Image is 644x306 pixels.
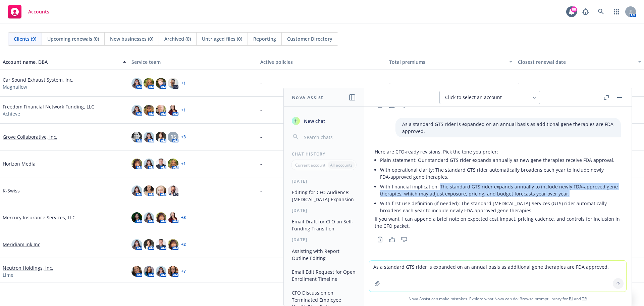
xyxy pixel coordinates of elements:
p: Current account [295,162,325,168]
a: + 1 [181,162,186,166]
img: photo [156,132,166,142]
div: Service team [131,58,255,65]
button: Active policies [258,54,386,70]
button: Thumbs down [399,235,410,244]
span: - [260,80,262,87]
span: - [260,268,262,275]
a: Horizon Media [3,160,36,167]
a: Accounts [5,2,52,21]
div: Chat History [284,151,364,157]
p: If you want, I can append a brief note on expected cost impact, pricing cadence, and controls for... [375,215,621,229]
p: Here are CFO-ready revisions. Pick the tone you prefer: [375,148,621,155]
a: + 2 [181,243,186,247]
span: New businesses (0) [110,35,153,42]
img: photo [131,212,142,223]
span: New chat [303,118,325,125]
img: photo [156,212,166,223]
img: photo [144,159,154,169]
a: Neutron Holdings, Inc. [3,264,53,271]
img: photo [131,105,142,116]
a: Freedom Financial Network Funding, LLC [3,103,94,110]
img: photo [131,266,142,277]
span: - [260,133,262,140]
li: Plain statement: Our standard GTS rider expands annually as new gene therapies receive FDA approval. [380,155,621,165]
span: Nova Assist can make mistakes. Explore what Nova can do: Browse prompt library for and [367,292,629,306]
div: Total premiums [389,58,505,65]
a: + 1 [181,81,186,85]
img: photo [131,78,142,89]
div: [DATE] [284,208,364,213]
input: Search chats [303,132,356,142]
span: Accounts [28,9,49,14]
img: photo [131,185,142,196]
a: BI [569,296,573,302]
li: With financial implication: The standard GTS rider expands annually to include newly FDA‑approved... [380,182,621,199]
span: Archived (0) [164,35,191,42]
img: photo [168,212,178,223]
span: Customer Directory [287,35,332,42]
span: Achieve [3,110,20,117]
button: Click to select an account [439,91,540,104]
a: Report a Bug [579,5,592,18]
span: Upcoming renewals (0) [47,35,99,42]
li: With first-use definition (if needed): The standard [MEDICAL_DATA] Services (GTS) rider automatic... [380,199,621,215]
a: Mercury Insurance Services, LLC [3,214,75,221]
svg: Copy to clipboard [377,236,383,243]
img: photo [168,266,178,277]
button: Email Draft for CFO on Self-Funding Transition [289,216,359,234]
a: TR [582,296,587,302]
img: photo [168,239,178,250]
img: photo [131,239,142,250]
h1: Nova Assist [292,94,323,101]
p: All accounts [330,162,353,168]
button: Total premiums [386,54,515,70]
div: Account name, DBA [3,58,119,65]
div: Active policies [260,58,384,65]
div: Closest renewal date [518,58,634,65]
button: New chat [289,115,359,127]
img: photo [156,266,166,277]
button: Assisting with Report Outline Editing [289,246,359,264]
img: photo [131,159,142,169]
span: Lime [3,271,13,278]
button: Email Edit Request for Open Enrollment Timeline [289,266,359,285]
span: Untriaged files (0) [202,35,242,42]
img: photo [131,132,142,142]
img: photo [156,78,166,89]
img: photo [144,78,154,89]
img: photo [144,212,154,223]
a: Car Sound Exhaust System, Inc. [3,76,73,83]
div: [DATE] [284,237,364,243]
img: photo [156,185,166,196]
span: Reporting [253,35,276,42]
a: + 3 [181,135,186,139]
img: photo [168,159,178,169]
a: Grove Collaborative, Inc. [3,133,57,140]
img: photo [168,105,178,116]
a: + 7 [181,269,186,273]
li: With operational clarity: The standard GTS rider automatically broadens each year to include newl... [380,165,621,182]
img: photo [156,105,166,116]
div: [DATE] [284,178,364,184]
button: Editing for CFO Audience: [MEDICAL_DATA] Expansion [289,187,359,205]
a: Search [594,5,608,18]
a: Switch app [610,5,623,18]
button: Closest renewal date [515,54,644,70]
a: + 1 [181,108,186,112]
span: RS [170,133,176,140]
a: + 3 [181,216,186,220]
a: K-Swiss [3,187,20,194]
img: photo [144,239,154,250]
img: photo [144,185,154,196]
span: - [260,187,262,194]
span: - [260,160,262,167]
a: MeridianLink Inc [3,241,40,248]
img: photo [156,239,166,250]
img: photo [144,132,154,142]
img: photo [168,78,178,89]
div: 66 [571,6,577,12]
p: As a standard GTS rider is expanded on an annual basis as additional gene therapies are FDA appro... [402,121,614,135]
span: Magnaflow [3,83,27,90]
img: photo [144,266,154,277]
button: Service team [129,54,258,70]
